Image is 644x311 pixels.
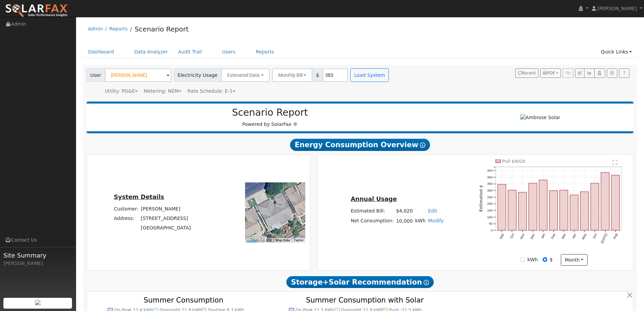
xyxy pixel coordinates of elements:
[581,233,588,240] text: May
[428,208,437,214] a: Edit
[294,238,303,242] a: Terms (opens in new tab)
[487,182,493,185] text: 350
[509,233,515,239] text: Oct
[395,206,414,216] td: $4,020
[114,194,164,200] u: System Details
[351,196,397,202] u: Annual Usage
[607,68,617,78] button: Settings
[561,233,567,240] text: Mar
[276,238,290,243] button: Map Data
[135,25,189,33] a: Scenario Report
[83,46,119,58] a: Dashboard
[113,214,140,223] td: Address:
[129,46,173,58] a: Data Analyzer
[144,88,182,95] div: Metering: NEM
[221,68,270,82] button: Estimated Data
[613,233,618,240] text: Aug
[584,68,595,78] button: Multi-Series Graph
[272,68,313,82] button: Monthly Bill
[487,195,493,199] text: 250
[90,107,450,128] div: Powered by SolarFax ®
[290,139,430,151] span: Energy Consumption Overview
[529,183,537,230] rect: onclick=""
[530,233,535,240] text: Dec
[519,192,527,230] rect: onclick=""
[247,234,269,243] img: Google
[591,183,599,230] rect: onclick=""
[140,204,192,214] td: [PERSON_NAME]
[251,46,279,58] a: Reports
[580,192,589,230] rect: onclick=""
[350,68,389,82] button: Load System
[479,185,483,212] text: Estimated $
[395,216,414,226] td: 10,000
[543,71,555,75] span: PDF
[601,173,609,230] rect: onclick=""
[113,204,140,214] td: Customer:
[549,191,557,230] rect: onclick=""
[487,169,493,172] text: 450
[596,46,637,58] a: Quick Links
[594,68,605,78] button: Login As
[520,257,525,262] input: kWh
[487,202,493,206] text: 200
[93,107,447,118] h2: Scenario Report
[174,68,221,82] span: Electricity Usage
[619,68,629,78] a: Help Link
[487,188,493,192] text: 300
[613,160,618,165] text: 
[487,175,493,179] text: 400
[561,254,588,266] button: month
[109,26,127,31] a: Reports
[560,190,568,230] rect: onclick=""
[286,276,434,288] span: Storage+Solar Recommendation
[5,4,69,18] img: SolarFax
[570,195,578,230] rect: onclick=""
[540,68,561,78] button: PDF
[540,233,546,239] text: Jan
[502,159,525,164] text: Pull $4020
[575,68,585,78] button: Edit User
[266,238,271,243] button: Keyboard shortcuts
[350,206,395,216] td: Estimated Bill:
[499,233,505,240] text: Sep
[414,216,427,226] td: kWh
[3,260,72,267] div: [PERSON_NAME]
[420,142,425,148] i: Show Help
[527,256,538,263] label: kWh
[306,296,424,304] text: Summer Consumption with Solar
[489,222,493,226] text: 50
[491,228,493,232] text: 0
[105,68,171,82] input: Select a User
[498,184,506,230] rect: onclick=""
[3,251,72,260] span: Site Summary
[140,214,192,223] td: [STREET_ADDRESS]
[350,216,395,226] td: Net Consumption:
[487,208,493,212] text: 150
[520,114,560,121] img: Ambrose Solar
[312,68,323,82] span: $
[519,233,525,240] text: Nov
[217,46,241,58] a: Users
[140,223,192,233] td: [GEOGRAPHIC_DATA]
[428,218,444,223] a: Modify
[424,280,429,285] i: Show Help
[247,234,269,243] a: Open this area in Google Maps (opens a new window)
[592,233,598,239] text: Jun
[105,88,138,95] div: Utility: PG&E
[597,6,637,11] span: [PERSON_NAME]
[515,68,539,78] button: Recent
[35,300,41,305] img: retrieve
[487,215,493,219] text: 100
[600,233,608,244] text: [DATE]
[173,46,207,58] a: Audit Trail
[539,180,547,230] rect: onclick=""
[87,68,105,82] span: User
[550,233,556,240] text: Feb
[144,296,223,304] text: Summer Consumption
[543,257,547,262] input: $
[571,233,577,239] text: Apr
[187,88,236,94] span: Alias: None
[508,190,516,230] rect: onclick=""
[612,175,620,230] rect: onclick=""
